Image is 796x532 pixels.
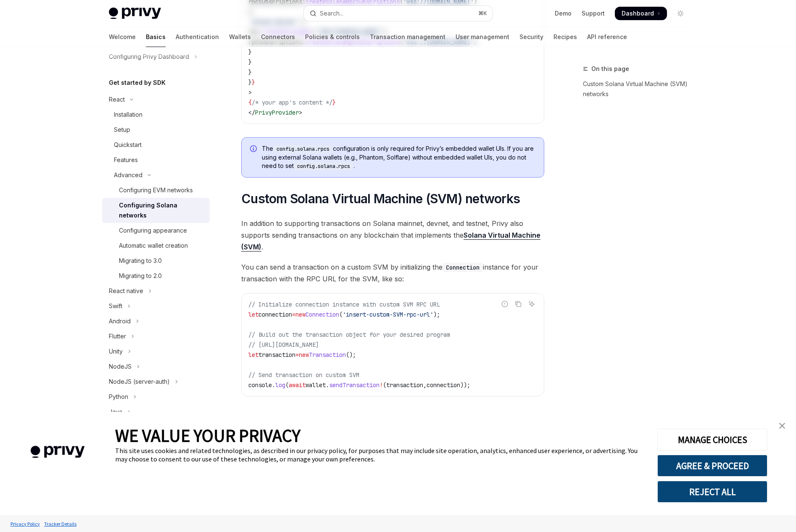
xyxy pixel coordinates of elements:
span: new [299,351,309,359]
a: Custom Solana Virtual Machine (SVM) networks [583,77,694,101]
a: Authentication [176,27,219,47]
span: ! [380,381,383,389]
button: Toggle React native section [102,283,210,299]
a: close banner [774,417,791,434]
span: transaction [258,351,295,359]
span: } [332,99,336,106]
span: { [248,99,252,106]
a: Tracker Details [42,516,79,531]
a: Quickstart [102,137,210,152]
span: You can send a transaction on a custom SVM by initializing the instance for your transaction with... [241,261,544,285]
code: config.solana.rpcs [294,162,353,170]
span: Connection [306,311,339,318]
a: Migrating to 2.0 [102,268,210,283]
div: Android [109,316,131,326]
span: , [423,381,427,389]
button: Toggle Flutter section [102,329,210,344]
span: 'insert-custom-SVM-rpc-url' [343,311,433,318]
div: Advanced [114,170,142,180]
span: > [248,89,252,96]
button: Toggle Unity section [102,344,210,359]
span: </ [248,109,255,116]
button: Ask AI [526,299,537,309]
div: React native [109,286,143,296]
div: Configuring EVM networks [119,185,193,195]
button: Copy the contents from the code block [513,299,524,309]
span: WE VALUE YOUR PRIVACY [115,425,300,446]
button: REJECT ALL [657,481,767,503]
button: Open search [304,6,492,21]
span: await [289,381,306,389]
a: Setup [102,122,210,137]
div: Features [114,155,138,165]
a: Connectors [261,27,295,47]
code: config.solana.rpcs [273,145,333,153]
span: = [295,351,299,359]
span: . [326,381,329,389]
div: Flutter [109,331,126,341]
a: Wallets [229,27,251,47]
div: This site uses cookies and related technologies, as described in our privacy policy, for purposes... [115,446,645,463]
span: sendTransaction [329,381,380,389]
button: Toggle NodeJS section [102,359,210,374]
span: Custom Solana Virtual Machine (SVM) networks [241,191,520,206]
span: The configuration is only required for Privy’s embedded wallet UIs. If you are using external Sol... [262,144,535,170]
a: API reference [587,27,627,47]
div: Quickstart [114,140,142,150]
span: let [248,351,258,359]
a: Migrating to 3.0 [102,253,210,268]
button: AGREE & PROCEED [657,455,767,477]
code: Connection [443,263,483,272]
span: = [292,311,295,318]
span: ); [433,311,440,318]
span: . [272,381,275,389]
a: Solana Virtual Machine (SVM) [241,231,540,252]
span: > [299,109,302,116]
button: Toggle Advanced section [102,168,210,183]
a: Installation [102,107,210,122]
button: Toggle Java section [102,404,210,419]
a: Automatic wallet creation [102,238,210,253]
div: Swift [109,301,122,311]
a: Configuring EVM networks [102,183,210,198]
a: Support [582,9,605,18]
button: Toggle React section [102,92,210,107]
div: React [109,94,125,105]
a: Policies & controls [305,27,360,47]
div: Unity [109,346,123,356]
a: Welcome [109,27,136,47]
span: PrivyProvider [255,109,299,116]
a: Privacy Policy [8,516,42,531]
span: let [248,311,258,318]
span: Transaction [309,351,346,359]
div: Automatic wallet creation [119,241,188,251]
span: connection [258,311,292,318]
a: Transaction management [370,27,445,47]
a: Configuring appearance [102,223,210,238]
div: NodeJS (server-auth) [109,377,170,387]
a: Security [519,27,543,47]
a: Demo [555,9,572,18]
span: connection [427,381,460,389]
a: Basics [146,27,166,47]
span: } [248,68,252,76]
span: wallet [306,381,326,389]
span: log [275,381,285,389]
span: In addition to supporting transactions on Solana mainnet, devnet, and testnet, Privy also support... [241,218,544,253]
img: light logo [109,8,161,19]
span: new [295,311,306,318]
span: ( [285,381,289,389]
button: Toggle Python section [102,389,210,404]
span: ⌘ K [478,10,487,17]
button: Toggle dark mode [674,7,687,20]
span: ( [383,381,386,389]
span: ( [339,311,343,318]
span: /* your app's content */ [252,99,332,106]
span: } [248,48,252,56]
button: Report incorrect code [499,299,510,309]
span: // Initialize connection instance with custom SVM RPC URL [248,301,440,308]
span: Dashboard [622,9,654,18]
div: Configuring Solana networks [119,200,205,220]
a: Configuring Solana networks [102,198,210,223]
span: // Build out the transaction object for your desired program [248,331,450,338]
